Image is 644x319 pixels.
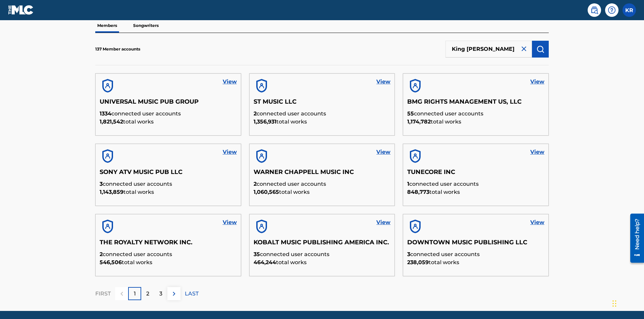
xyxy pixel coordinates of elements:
p: connected user accounts [407,110,544,118]
span: 546,506 [100,259,122,265]
img: Search Works [536,45,544,53]
a: Public Search [588,3,601,17]
img: account [254,148,270,164]
img: account [407,78,423,94]
img: search [590,6,598,14]
p: FIRST [95,290,111,298]
span: 238,059 [407,259,429,265]
span: 848,773 [407,189,429,195]
h5: BMG RIGHTS MANAGEMENT US, LLC [407,98,544,110]
p: total works [407,188,544,196]
p: connected user accounts [100,180,237,188]
img: right [170,290,178,298]
span: 1,174,782 [407,118,431,125]
p: 3 [159,290,162,298]
p: total works [407,258,544,267]
img: account [254,78,270,94]
a: View [376,78,390,86]
div: User Menu [623,3,636,17]
p: connected user accounts [254,250,391,258]
h5: SONY ATV MUSIC PUB LLC [100,168,237,180]
a: View [530,78,544,86]
iframe: Resource Center [625,211,644,266]
img: account [407,218,423,235]
span: 464,244 [254,259,276,265]
span: 2 [100,251,103,257]
p: connected user accounts [254,180,391,188]
a: View [376,148,390,156]
h5: TUNECORE INC [407,168,544,180]
h5: ST MUSIC LLC [254,98,391,110]
span: 2 [254,181,257,187]
p: total works [100,118,237,126]
img: account [254,218,270,235]
img: account [407,148,423,164]
a: View [223,218,237,226]
a: View [530,148,544,156]
span: 1334 [100,110,111,117]
span: 3 [407,251,410,257]
p: connected user accounts [100,110,237,118]
p: connected user accounts [254,110,391,118]
h5: UNIVERSAL MUSIC PUB GROUP [100,98,237,110]
p: total works [100,188,237,196]
div: Drag [612,293,616,314]
span: 1,356,931 [254,118,276,125]
img: MLC Logo [8,5,34,15]
img: help [608,6,616,14]
p: connected user accounts [407,180,544,188]
h5: KOBALT MUSIC PUBLISHING AMERICA INC. [254,239,391,250]
div: Help [605,3,619,17]
p: total works [100,258,237,267]
img: account [100,148,116,164]
h5: THE ROYALTY NETWORK INC. [100,239,237,250]
h5: WARNER CHAPPELL MUSIC INC [254,168,391,180]
p: total works [407,118,544,126]
a: View [376,218,390,226]
p: 2 [146,290,149,298]
span: 2 [254,110,257,117]
img: account [100,218,116,235]
p: connected user accounts [407,250,544,258]
p: LAST [185,290,199,298]
a: View [223,148,237,156]
a: View [530,218,544,226]
p: 137 Member accounts [95,46,140,52]
span: 35 [254,251,260,257]
p: Members [95,19,119,33]
h5: DOWNTOWN MUSIC PUBLISHING LLC [407,239,544,250]
span: 1,143,859 [100,189,123,195]
input: Search Members [445,41,532,58]
img: close [520,45,528,53]
span: 1 [407,181,409,187]
p: total works [254,188,391,196]
span: 1,821,542 [100,118,123,125]
span: 3 [100,181,103,187]
p: connected user accounts [100,250,237,258]
img: account [100,78,116,94]
span: 1,060,565 [254,189,279,195]
p: 1 [134,290,136,298]
iframe: Chat Widget [610,287,644,319]
span: 55 [407,110,414,117]
p: total works [254,258,391,267]
p: total works [254,118,391,126]
a: View [223,78,237,86]
p: Songwriters [131,19,161,33]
